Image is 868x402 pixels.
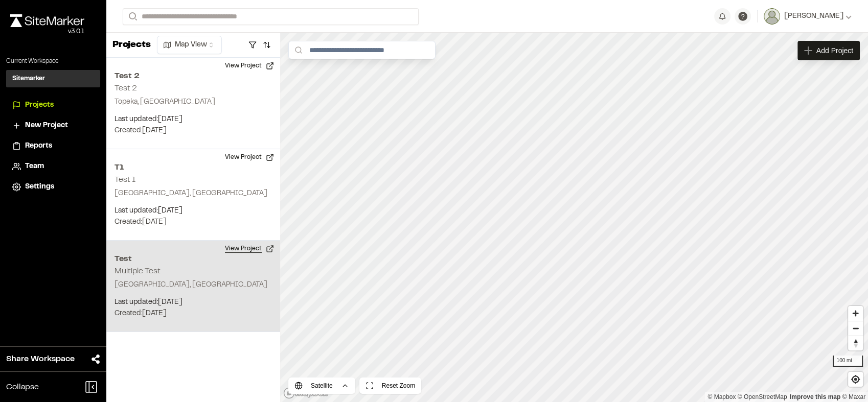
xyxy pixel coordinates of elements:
p: [GEOGRAPHIC_DATA], [GEOGRAPHIC_DATA] [115,188,272,199]
span: Zoom out [848,321,863,336]
h3: Sitemarker [12,74,45,83]
a: Team [12,161,94,172]
p: Topeka, [GEOGRAPHIC_DATA] [115,97,272,108]
span: Share Workspace [6,353,75,365]
div: Oh geez...please don't... [10,27,84,36]
span: Reports [25,140,52,152]
a: OpenStreetMap [738,393,787,400]
h2: Test 1 [115,176,135,183]
span: Reset bearing to north [848,336,863,350]
button: View Project [219,58,280,74]
h2: Multiple Test [115,268,161,275]
button: Satellite [288,377,355,394]
a: Settings [12,181,94,193]
a: Reports [12,140,94,152]
span: Settings [25,181,54,193]
a: Mapbox logo [283,387,328,399]
img: User [764,8,780,25]
button: View Project [219,241,280,257]
p: Last updated: [DATE] [115,205,272,217]
span: Add Project [816,45,853,56]
p: Created: [DATE] [115,125,272,136]
p: Created: [DATE] [115,217,272,228]
button: Find my location [848,372,863,387]
a: Maxar [842,393,865,400]
p: [GEOGRAPHIC_DATA], [GEOGRAPHIC_DATA] [115,279,272,291]
a: Projects [12,100,94,111]
h2: T1 [115,161,272,174]
span: New Project [25,120,68,131]
span: Projects [25,100,54,111]
button: Reset bearing to north [848,336,863,350]
span: Team [25,161,44,172]
p: Last updated: [DATE] [115,114,272,125]
button: Search [123,8,141,25]
a: Map feedback [790,393,840,400]
h2: Test 2 [115,85,137,92]
div: 100 mi [833,356,863,367]
p: Created: [DATE] [115,308,272,319]
h2: Test 2 [115,70,272,82]
button: [PERSON_NAME] [764,8,852,25]
button: Zoom in [848,306,863,321]
button: Reset Zoom [359,377,421,394]
button: View Project [219,149,280,165]
a: New Project [12,120,94,131]
span: Collapse [6,381,39,393]
span: [PERSON_NAME] [784,11,843,22]
p: Projects [112,38,151,52]
p: Last updated: [DATE] [115,297,272,308]
a: Mapbox [707,393,736,400]
p: Current Workspace [6,57,100,66]
h2: Test [115,253,272,265]
canvas: Map [280,33,868,402]
img: rebrand.png [10,14,84,27]
button: Zoom out [848,321,863,336]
